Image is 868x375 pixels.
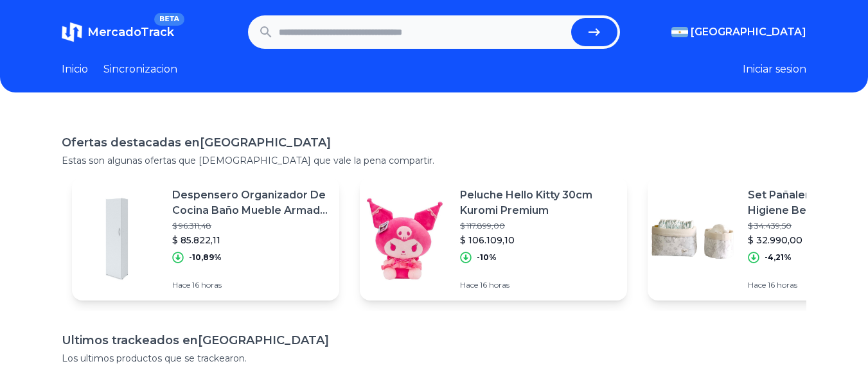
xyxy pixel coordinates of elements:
a: Featured imageDespensero Organizador De Cocina Baño Mueble Armado Melamina$ 96.311,48$ 85.822,11-... [72,177,339,301]
img: Featured image [648,194,738,284]
button: Iniciar sesion [743,62,806,77]
p: Hace 16 horas [172,280,329,290]
p: $ 96.311,48 [172,221,329,231]
img: MercadoTrack [62,22,82,42]
span: [GEOGRAPHIC_DATA] [691,24,806,40]
img: Argentina [671,27,688,37]
p: Hace 16 horas [460,280,617,290]
a: MercadoTrackBETA [62,22,174,42]
p: $ 85.822,11 [172,234,329,247]
p: $ 117.899,00 [460,221,617,231]
h1: Ofertas destacadas en [GEOGRAPHIC_DATA] [62,134,806,152]
p: -10% [477,252,497,263]
a: Inicio [62,62,88,77]
p: Peluche Hello Kitty 30cm Kuromi Premium [460,187,617,218]
img: Featured image [360,194,450,284]
p: Despensero Organizador De Cocina Baño Mueble Armado Melamina [172,187,329,218]
a: Featured imagePeluche Hello Kitty 30cm Kuromi Premium$ 117.899,00$ 106.109,10-10%Hace 16 horas [360,177,627,301]
p: Estas son algunas ofertas que [DEMOGRAPHIC_DATA] que vale la pena compartir. [62,154,806,167]
p: Los ultimos productos que se trackearon. [62,352,806,365]
p: -4,21% [765,252,792,263]
button: [GEOGRAPHIC_DATA] [671,24,806,40]
a: Sincronizacion [103,62,177,77]
p: -10,89% [189,252,222,263]
span: MercadoTrack [87,25,174,39]
span: BETA [154,13,184,26]
img: Featured image [72,194,162,284]
h1: Ultimos trackeados en [GEOGRAPHIC_DATA] [62,331,806,349]
p: $ 106.109,10 [460,234,617,247]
